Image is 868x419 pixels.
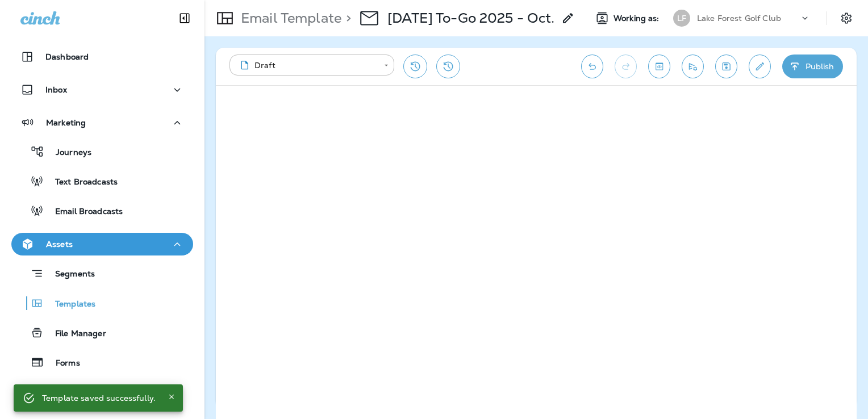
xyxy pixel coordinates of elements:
[46,118,86,127] p: Marketing
[614,14,662,23] span: Working as:
[387,10,554,27] p: [DATE] To-Go 2025 - Oct.
[648,55,670,78] button: Toggle preview
[165,390,178,404] button: Close
[11,233,193,255] button: Assets
[11,261,193,286] button: Segments
[715,55,737,78] button: Save
[749,55,771,78] button: Edit details
[673,10,690,27] div: LF
[782,55,843,78] button: Publish
[341,10,351,27] p: >
[11,199,193,223] button: Email Broadcasts
[697,14,781,23] p: Lake Forest Golf Club
[236,10,341,27] p: Email Template
[11,45,193,68] button: Dashboard
[436,55,460,78] button: View Changelog
[11,111,193,134] button: Marketing
[403,55,427,78] button: Restore from previous version
[44,148,91,158] p: Journeys
[169,7,201,30] button: Collapse Sidebar
[44,269,95,280] p: Segments
[46,240,73,249] p: Assets
[45,52,89,61] p: Dashboard
[44,358,80,369] p: Forms
[11,321,193,345] button: File Manager
[11,384,193,407] button: Data
[682,55,704,78] button: Send test email
[42,388,156,408] div: Template saved successfully.
[836,8,857,28] button: Settings
[581,55,603,78] button: Undo
[237,60,376,71] div: Draft
[44,329,106,340] p: File Manager
[11,140,193,164] button: Journeys
[44,177,118,188] p: Text Broadcasts
[11,78,193,101] button: Inbox
[45,85,67,94] p: Inbox
[387,10,554,27] div: Thanksgiving To-Go 2025 - Oct.
[11,169,193,193] button: Text Broadcasts
[11,350,193,374] button: Forms
[44,299,95,310] p: Templates
[44,207,123,217] p: Email Broadcasts
[11,291,193,315] button: Templates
